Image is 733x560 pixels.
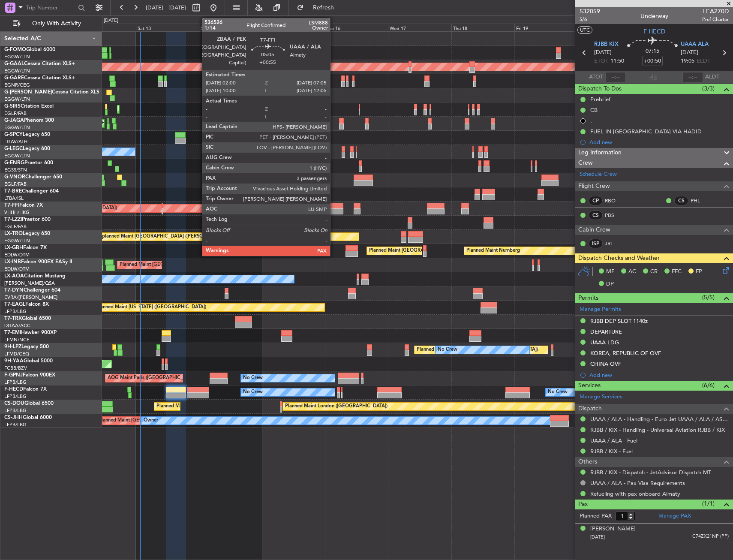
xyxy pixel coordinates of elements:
div: Fri 19 [514,24,577,31]
a: UAAA / ALA - Fuel [590,437,637,444]
div: [PERSON_NAME] [590,525,636,533]
span: 532059 [580,7,600,16]
a: LFPB/LBG [4,308,27,315]
a: RJBB / KIX - Handling - Universal Aviation RJBB / KIX [590,426,725,434]
a: EGGW/LTN [4,153,30,159]
span: 5/6 [580,16,600,23]
a: T7-LZZIPraetor 600 [4,217,51,222]
span: F-HECD [4,387,23,392]
div: Add new [589,371,729,379]
span: G-LEGC [4,146,23,151]
span: T7-BRE [4,189,22,194]
div: Planned Maint Nurnberg [466,244,520,257]
div: Underway [640,12,668,21]
a: Refueling with pax onboard Almaty [590,490,680,497]
a: EGGW/LTN [4,68,30,74]
span: [DATE] [681,48,698,57]
a: G-GAALCessna Citation XLS+ [4,61,75,66]
span: G-FOMO [4,47,26,52]
div: RJBB DEP SLOT 1140z [590,317,648,325]
div: Planned Maint [GEOGRAPHIC_DATA] ([GEOGRAPHIC_DATA]) [120,259,255,271]
span: 07:15 [646,47,659,56]
span: G-[PERSON_NAME] [4,90,52,95]
a: RJBB / KIX - Fuel [590,448,633,455]
span: (5/5) [702,293,715,302]
div: Tue 16 [325,24,388,31]
a: DGAA/ACC [4,322,30,329]
a: UAAA / ALA - Pax Visa Requirements [590,479,685,487]
span: (3/3) [702,84,715,93]
span: Dispatch To-Dos [578,84,622,94]
span: Permits [578,293,598,303]
div: Planned Maint [US_STATE] ([GEOGRAPHIC_DATA]) [96,301,206,314]
div: CB [590,106,598,114]
a: LX-GBHFalcon 7X [4,245,47,250]
input: --:-- [605,72,626,82]
a: LFPB/LBG [4,379,27,385]
span: RJBB KIX [594,40,619,49]
button: Only With Activity [9,17,93,30]
div: No Crew [548,386,568,399]
div: . [590,117,592,124]
div: FUEL IN [GEOGRAPHIC_DATA] VIA HADID [590,128,702,135]
input: Trip Number [26,1,75,14]
span: T7-LZZI [4,217,22,222]
span: 11:50 [610,57,624,66]
a: PBS [605,211,624,219]
div: Wed 17 [388,24,451,31]
a: EGLF/FAB [4,181,27,187]
span: G-GARE [4,75,24,81]
span: MF [606,268,614,276]
a: CS-DOUGlobal 6500 [4,401,54,406]
span: T7-EAGL [4,302,25,307]
span: F-HECD [643,27,665,36]
span: T7-EMI [4,330,21,335]
a: LGAV/ATH [4,138,27,145]
div: Thu 18 [451,24,514,31]
a: F-HECDFalcon 7X [4,387,47,392]
a: EDLW/DTM [4,252,30,258]
a: LX-AOACitation Mustang [4,274,66,279]
a: EGGW/LTN [4,124,30,131]
span: Pax [578,500,588,509]
div: No Crew [243,386,263,399]
a: T7-DYNChallenger 604 [4,288,60,293]
a: T7-TRXGlobal 6500 [4,316,51,321]
a: T7-EMIHawker 900XP [4,330,57,335]
a: G-LEGCLegacy 600 [4,146,50,151]
span: FFC [672,268,682,276]
div: Sun 14 [199,24,262,31]
button: UTC [577,26,592,34]
span: G-SIRS [4,104,21,109]
span: Dispatch Checks and Weather [578,253,660,263]
div: Planned Maint [GEOGRAPHIC_DATA] ([GEOGRAPHIC_DATA]) [369,244,504,257]
a: G-JAGAPhenom 300 [4,118,54,123]
a: CS-JHHGlobal 6000 [4,415,52,420]
span: (1/1) [702,499,715,508]
span: UAAA ALA [681,40,709,49]
span: LX-INB [4,259,21,265]
a: T7-FFIFalcon 7X [4,203,43,208]
a: EGNR/CEG [4,82,30,88]
span: F-GPNJ [4,373,23,378]
a: EDLW/DTM [4,266,30,272]
span: T7-TRX [4,316,22,321]
a: LFMD/CEQ [4,351,29,357]
div: Sat 13 [136,24,199,31]
span: [DATE] [590,534,605,540]
span: ATOT [589,73,603,81]
a: G-GARECessna Citation XLS+ [4,75,75,81]
a: LFPB/LBG [4,407,27,414]
a: EVRA/[PERSON_NAME] [4,294,57,301]
div: UAAA LDG [590,339,619,346]
a: G-SIRSCitation Excel [4,104,54,109]
span: Services [578,381,601,391]
a: LTBA/ISL [4,195,24,202]
span: Flight Crew [578,181,610,191]
div: DEPARTURE [590,328,622,335]
span: G-VNOR [4,175,25,180]
span: ELDT [697,57,710,66]
a: PHL [691,197,710,205]
span: 9H-LPZ [4,344,21,349]
a: G-[PERSON_NAME]Cessna Citation XLS [4,90,99,95]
